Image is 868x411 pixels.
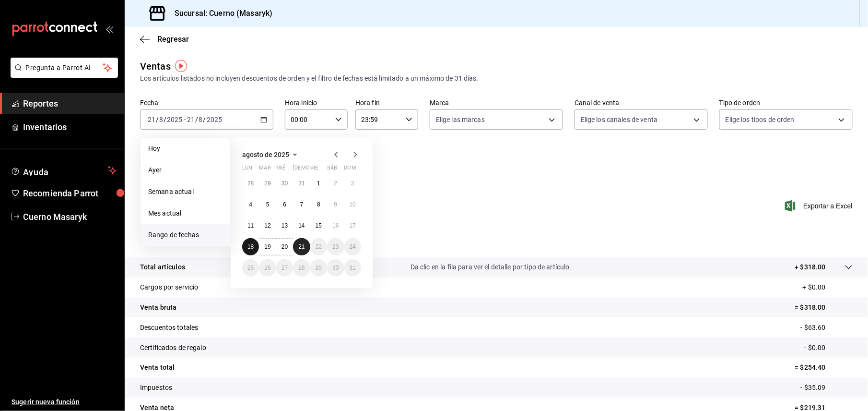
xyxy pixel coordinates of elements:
[264,243,270,250] abbr: 19 de agosto de 2025
[300,201,304,208] abbr: 7 de agosto de 2025
[276,175,293,192] button: 30 de julio de 2025
[310,238,327,255] button: 22 de agosto de 2025
[350,265,356,271] abbr: 31 de agosto de 2025
[164,116,166,123] span: /
[266,201,270,208] abbr: 5 de agosto de 2025
[327,165,337,175] abbr: sábado
[147,116,156,123] input: --
[310,165,318,175] abbr: viernes
[355,100,418,107] label: Hora fin
[156,116,159,123] span: /
[166,116,183,123] input: ----
[167,8,272,19] h3: Sucursal: Cuerno (Masaryk)
[805,343,853,353] p: - $0.00
[148,165,223,175] span: Ayer
[276,165,285,175] abbr: miércoles
[140,100,273,107] label: Fecha
[175,60,187,72] img: Tooltip marker
[344,217,361,234] button: 17 de agosto de 2025
[276,196,293,213] button: 6 de agosto de 2025
[140,363,175,373] p: Venta total
[344,259,361,277] button: 31 de agosto de 2025
[411,262,570,272] p: Da clic en la fila para ver el detalle por tipo de artículo
[293,175,310,192] button: 31 de julio de 2025
[327,238,344,255] button: 23 de agosto de 2025
[23,210,117,223] span: Cuerno Masaryk
[157,35,189,44] span: Regresar
[282,222,288,229] abbr: 13 de agosto de 2025
[140,282,199,292] p: Cargos por servicio
[293,196,310,213] button: 7 de agosto de 2025
[293,238,310,255] button: 21 de agosto de 2025
[247,265,254,271] abbr: 25 de agosto de 2025
[276,259,293,277] button: 27 de agosto de 2025
[317,180,320,187] abbr: 1 de agosto de 2025
[203,116,206,123] span: /
[264,180,270,187] abbr: 29 de julio de 2025
[187,116,195,123] input: --
[334,201,337,208] abbr: 9 de agosto de 2025
[350,201,356,208] abbr: 10 de agosto de 2025
[344,238,361,255] button: 24 de agosto de 2025
[350,243,356,250] abbr: 24 de agosto de 2025
[310,217,327,234] button: 15 de agosto de 2025
[199,116,203,123] input: --
[310,175,327,192] button: 1 de agosto de 2025
[264,222,270,229] abbr: 12 de agosto de 2025
[293,217,310,234] button: 14 de agosto de 2025
[206,116,223,123] input: ----
[316,265,322,271] abbr: 29 de agosto de 2025
[282,180,288,187] abbr: 30 de julio de 2025
[327,196,344,213] button: 9 de agosto de 2025
[259,238,276,255] button: 19 de agosto de 2025
[140,323,198,333] p: Descuentos totales
[298,265,305,271] abbr: 28 de agosto de 2025
[23,165,104,176] span: Ayuda
[148,230,223,240] span: Rango de fechas
[247,243,254,250] abbr: 18 de agosto de 2025
[242,217,259,234] button: 11 de agosto de 2025
[795,302,853,313] p: = $318.00
[803,282,853,292] p: + $0.00
[242,165,252,175] abbr: lunes
[310,196,327,213] button: 8 de agosto de 2025
[332,265,339,271] abbr: 30 de agosto de 2025
[801,323,853,333] p: - $63.60
[282,265,288,271] abbr: 27 de agosto de 2025
[11,58,118,78] button: Pregunta a Parrot AI
[795,363,853,373] p: = $254.40
[242,196,259,213] button: 4 de agosto de 2025
[276,217,293,234] button: 13 de agosto de 2025
[259,165,270,175] abbr: martes
[298,180,305,187] abbr: 31 de julio de 2025
[249,201,252,208] abbr: 4 de agosto de 2025
[195,116,198,123] span: /
[726,115,795,124] span: Elige los tipos de orden
[436,115,485,124] span: Elige las marcas
[787,200,853,212] span: Exportar a Excel
[140,73,853,84] div: Los artículos listados no incluyen descuentos de orden y el filtro de fechas está limitado a un m...
[316,222,322,229] abbr: 15 de agosto de 2025
[247,180,254,187] abbr: 28 de julio de 2025
[140,59,171,73] div: Ventas
[140,383,172,393] p: Impuestos
[344,165,356,175] abbr: domingo
[23,187,117,200] span: Recomienda Parrot
[285,100,348,107] label: Hora inicio
[12,397,117,407] span: Sugerir nueva función
[259,196,276,213] button: 5 de agosto de 2025
[283,201,286,208] abbr: 6 de agosto de 2025
[801,383,853,393] p: - $35.09
[7,70,118,80] a: Pregunta a Parrot AI
[298,243,305,250] abbr: 21 de agosto de 2025
[259,259,276,277] button: 26 de agosto de 2025
[106,25,113,33] button: open_drawer_menu
[23,121,117,133] span: Inventarios
[140,302,176,313] p: Venta bruta
[310,259,327,277] button: 29 de agosto de 2025
[581,115,657,124] span: Elige los canales de venta
[259,175,276,192] button: 29 de julio de 2025
[148,144,223,154] span: Hoy
[332,243,339,250] abbr: 23 de agosto de 2025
